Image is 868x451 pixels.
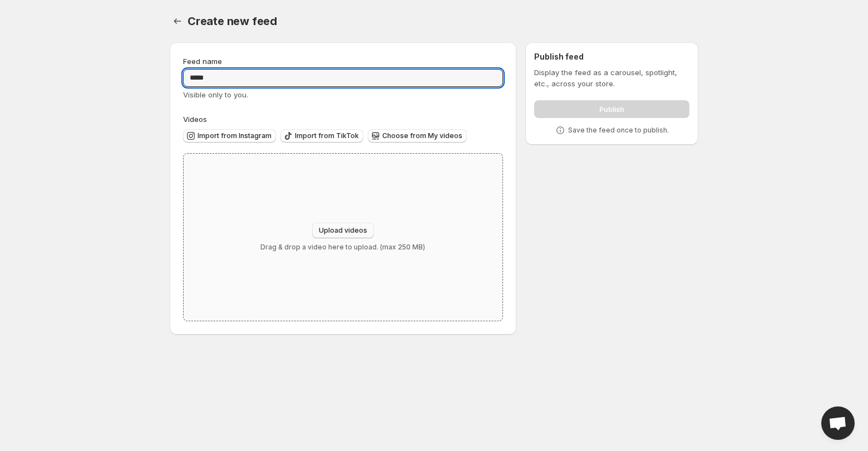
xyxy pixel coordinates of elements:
p: Save the feed once to publish. [568,126,669,135]
button: Choose from My videos [368,129,467,143]
p: Display the feed as a carousel, spotlight, etc., across your store. [534,67,689,89]
button: Import from TikTok [280,129,363,143]
button: Import from Instagram [183,129,276,143]
span: Import from Instagram [198,131,272,140]
button: Settings [170,13,185,29]
a: Open chat [821,406,855,440]
span: Upload videos [319,226,367,235]
span: Import from TikTok [295,131,359,140]
span: Feed name [183,57,222,66]
span: Choose from My videos [382,131,462,140]
span: Create new feed [188,14,277,28]
button: Upload videos [312,223,374,238]
span: Videos [183,115,207,124]
p: Drag & drop a video here to upload. (max 250 MB) [260,243,425,252]
span: Visible only to you. [183,90,248,99]
h2: Publish feed [534,51,689,62]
